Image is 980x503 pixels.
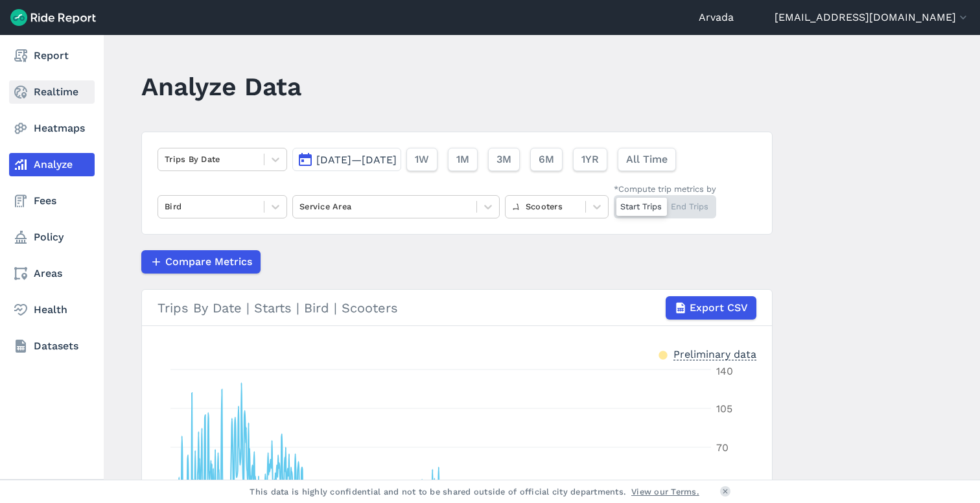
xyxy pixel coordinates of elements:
a: Heatmaps [9,117,95,140]
a: Realtime [9,80,95,104]
button: Compare Metrics [141,250,261,274]
span: 1YR [581,152,599,167]
span: 6M [539,152,554,167]
button: 1W [406,148,437,171]
button: 1YR [573,148,607,171]
span: 3M [496,152,511,167]
button: 3M [488,148,520,171]
button: 6M [530,148,563,171]
img: Ride Report [10,9,96,26]
span: 1W [415,152,429,167]
div: Trips By Date | Starts | Bird | Scooters [157,296,756,320]
a: Analyze [9,153,95,176]
div: Preliminary data [673,347,756,360]
span: 1M [456,152,469,167]
button: 1M [448,148,478,171]
a: Fees [9,189,95,213]
span: All Time [626,152,668,167]
tspan: 140 [716,365,733,377]
button: All Time [618,148,676,171]
span: [DATE]—[DATE] [316,154,397,166]
button: Export CSV [666,296,756,320]
span: Compare Metrics [165,254,252,270]
span: Export CSV [690,300,748,316]
tspan: 105 [716,403,732,415]
a: Health [9,298,95,322]
a: Datasets [9,334,95,358]
button: [EMAIL_ADDRESS][DOMAIN_NAME] [775,10,970,25]
a: Arvada [699,10,734,25]
div: *Compute trip metrics by [614,183,716,195]
a: Policy [9,226,95,249]
h1: Analyze Data [141,69,301,104]
a: Report [9,44,95,67]
tspan: 70 [716,441,729,454]
a: Areas [9,262,95,285]
button: [DATE]—[DATE] [292,148,401,171]
a: View our Terms. [631,485,699,498]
